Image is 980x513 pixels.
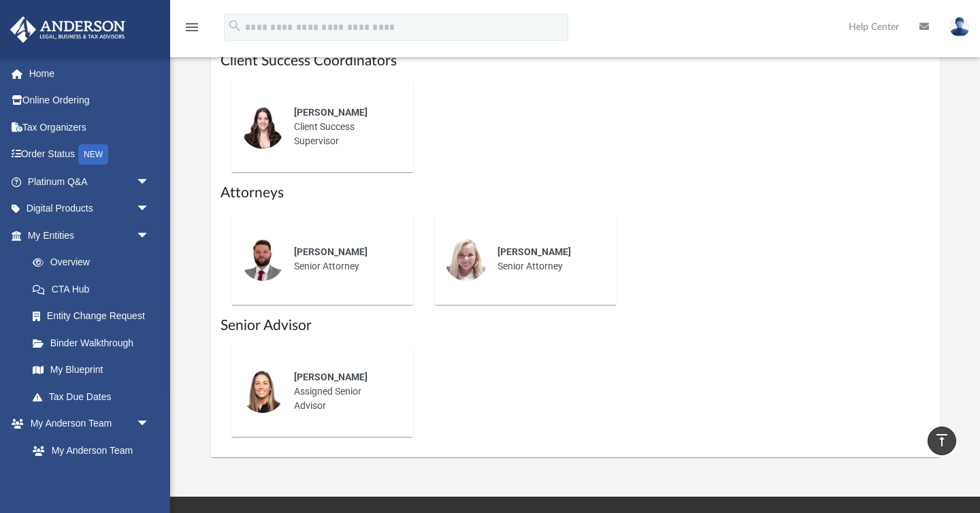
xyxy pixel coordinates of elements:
[241,237,284,281] img: thumbnail
[136,410,163,438] span: arrow_drop_down
[10,410,163,437] a: My Anderson Teamarrow_drop_down
[184,19,200,35] i: menu
[497,246,571,257] span: [PERSON_NAME]
[284,361,404,423] div: Assigned Senior Advisor
[241,105,284,149] img: thumbnail
[136,195,163,223] span: arrow_drop_down
[10,60,170,87] a: Home
[10,141,170,169] a: Order StatusNEW
[488,235,607,283] div: Senior Attorney
[19,303,170,330] a: Entity Change Request
[284,235,404,283] div: Senior Attorney
[220,183,930,203] h1: Attorneys
[934,432,950,448] i: vertical_align_top
[78,144,108,165] div: NEW
[284,96,404,158] div: Client Success Supervisor
[136,222,163,250] span: arrow_drop_down
[10,114,170,141] a: Tax Organizers
[227,18,242,33] i: search
[294,371,367,382] span: [PERSON_NAME]
[294,246,367,257] span: [PERSON_NAME]
[19,276,170,303] a: CTA Hub
[928,427,956,455] a: vertical_align_top
[220,51,930,71] h1: Client Success Coordinators
[19,383,170,410] a: Tax Due Dates
[136,168,163,196] span: arrow_drop_down
[220,316,930,335] h1: Senior Advisor
[10,168,170,195] a: Platinum Q&Aarrow_drop_down
[241,369,284,413] img: thumbnail
[294,107,367,118] span: [PERSON_NAME]
[184,26,200,35] a: menu
[10,87,170,114] a: Online Ordering
[949,17,970,37] img: User Pic
[10,195,170,222] a: Digital Productsarrow_drop_down
[19,249,170,276] a: Overview
[19,329,170,357] a: Binder Walkthrough
[444,237,488,281] img: thumbnail
[10,222,170,249] a: My Entitiesarrow_drop_down
[19,464,163,491] a: Anderson System
[19,357,163,384] a: My Blueprint
[19,437,157,464] a: My Anderson Team
[6,16,129,43] img: Anderson Advisors Platinum Portal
